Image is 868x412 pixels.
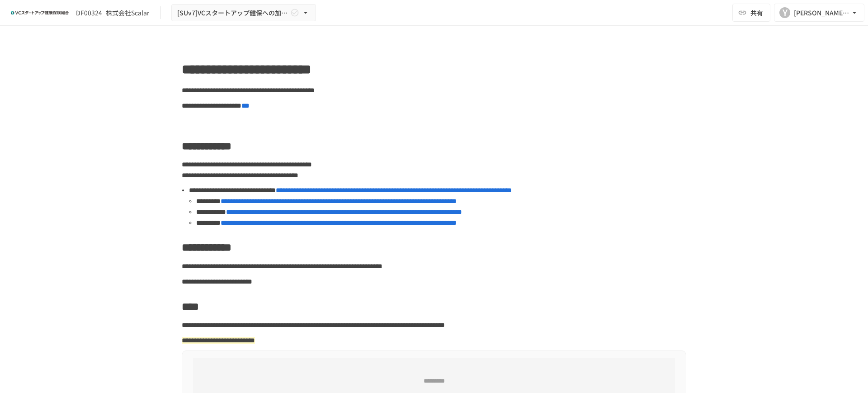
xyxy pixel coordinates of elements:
button: 共有 [732,4,770,22]
button: [SUv7]VCスタートアップ健保への加入申請手続き [171,4,316,22]
img: ZDfHsVrhrXUoWEWGWYf8C4Fv4dEjYTEDCNvmL73B7ox [11,5,69,20]
button: Y[PERSON_NAME][EMAIL_ADDRESS][DOMAIN_NAME] [774,4,864,22]
div: [PERSON_NAME][EMAIL_ADDRESS][DOMAIN_NAME] [794,7,850,19]
span: [SUv7]VCスタートアップ健保への加入申請手続き [177,7,288,19]
span: 共有 [750,8,763,18]
div: DF00324_株式会社Scalar [76,8,149,18]
div: Y [779,7,790,18]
